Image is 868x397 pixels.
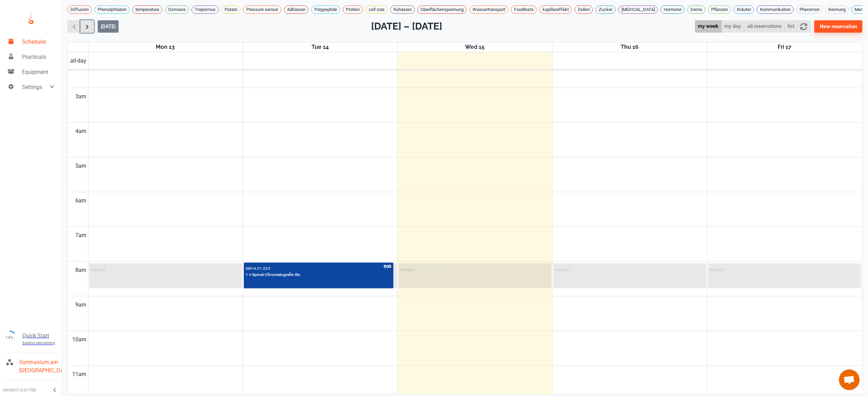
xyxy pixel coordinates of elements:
[401,267,416,272] p: Period 1
[310,42,330,52] a: October 14, 2025
[757,5,794,14] div: Kommunikation
[575,6,593,13] span: Zellen
[710,267,726,272] p: Period 1
[619,42,640,52] a: October 16, 2025
[796,5,823,14] div: Pheromon
[71,331,88,348] div: 10am
[575,5,593,14] div: Zellen
[132,5,162,14] div: temperature
[511,5,537,14] div: Foodtests
[511,6,536,13] span: Foodtests
[311,5,340,14] div: Polypeptide
[734,5,754,14] div: Kräuter
[133,6,162,13] span: temperature
[470,6,508,13] span: Wassertransport
[74,123,88,140] div: 4am
[596,5,616,14] div: Zucker
[757,6,793,13] span: Kommunikation
[74,227,88,244] div: 7am
[417,5,467,14] div: Oberflächenspannung
[797,6,822,13] span: Pheromon
[391,6,414,13] span: Kohäsion
[246,266,254,271] p: NW •
[221,5,240,14] div: Potato
[246,272,301,278] p: 1 × Spinat-Chromatografie Wz
[825,5,849,14] div: Keimung
[540,5,572,14] div: kapillareffekt
[708,6,731,13] span: Pflanzen
[69,57,88,65] span: all-day
[366,6,387,13] span: cell size
[784,20,798,33] button: list
[68,6,91,13] span: Diffusion
[708,5,731,14] div: Pflanzen
[80,20,94,33] button: Next week
[618,5,658,14] div: [MEDICAL_DATA]
[95,5,130,14] div: Phenolphtalein
[312,6,340,13] span: Polypeptide
[418,6,466,13] span: Oberflächenspannung
[721,20,745,33] button: my day
[165,6,188,13] span: Osmosis
[366,5,388,14] div: cell size
[74,88,88,105] div: 3am
[243,5,281,14] div: Pressure sensor
[343,6,362,13] span: Protein
[284,6,308,13] span: Adhäsion
[74,192,88,209] div: 6am
[797,20,811,33] button: refresh
[826,6,848,13] span: Keimung
[243,6,281,13] span: Pressure sensor
[469,5,508,14] div: Wassertransport
[555,267,571,272] p: Period 1
[734,6,754,13] span: Kräuter
[839,370,860,390] div: Chat öffnen
[661,6,684,13] span: Hormone
[284,5,308,14] div: Adhäsion
[91,267,107,272] p: Period 1
[95,6,129,13] span: Phenolphtalein
[155,42,176,52] a: October 13, 2025
[687,5,705,14] div: Demo
[67,20,81,33] button: Previous week
[343,5,363,14] div: Protein
[390,5,415,14] div: Kohäsion
[619,6,658,13] span: [MEDICAL_DATA]
[596,6,615,13] span: Zucker
[222,6,240,13] span: Potato
[74,262,88,279] div: 8am
[71,366,88,383] div: 11am
[67,5,92,14] div: Diffusion
[371,19,442,34] h2: [DATE] – [DATE]
[98,20,119,33] button: [DATE]
[464,42,486,52] a: October 15, 2025
[192,5,219,14] div: Tropismus
[776,42,793,52] a: October 17, 2025
[540,6,572,13] span: kapillareffekt
[74,157,88,175] div: 5am
[688,6,705,13] span: Demo
[695,20,722,33] button: my week
[744,20,785,33] button: all reservations
[74,296,88,313] div: 9am
[661,5,685,14] div: Hormone
[165,5,189,14] div: Osmosis
[254,266,271,271] p: A.01.024
[192,6,218,13] span: Tropismus
[814,20,862,33] button: New reservation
